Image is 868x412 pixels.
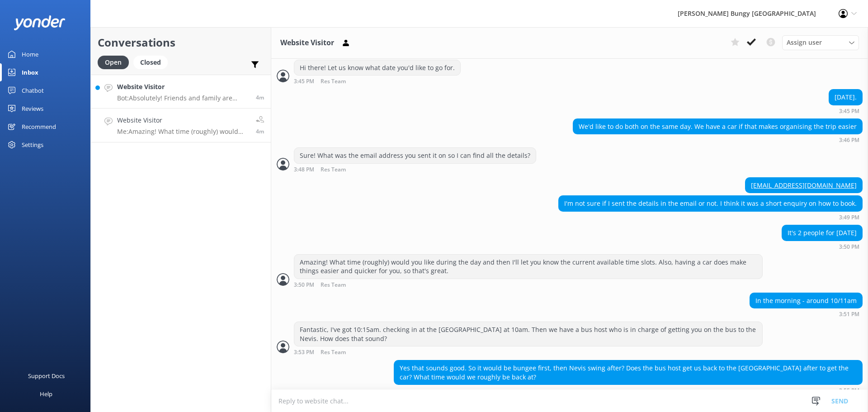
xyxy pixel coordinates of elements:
[22,118,56,136] div: Recommend
[294,60,460,76] div: Hi there! Let us know what date you'd like to go for.
[22,45,38,63] div: Home
[321,350,346,355] span: Res Team
[294,349,763,355] div: Oct 05 2025 03:53pm (UTC +13:00) Pacific/Auckland
[573,137,863,143] div: Oct 05 2025 03:46pm (UTC +13:00) Pacific/Auckland
[294,78,461,85] div: Oct 05 2025 03:45pm (UTC +13:00) Pacific/Auckland
[839,215,859,220] strong: 3:49 PM
[751,181,857,189] a: [EMAIL_ADDRESS][DOMAIN_NAME]
[294,148,536,163] div: Sure! What was the email address you sent it on so I can find all the details?
[321,79,346,85] span: Res Team
[294,322,762,346] div: Fantastic, I've got 10:15am. checking in at the [GEOGRAPHIC_DATA] at 10am. Then we have a bus hos...
[133,56,168,69] div: Closed
[573,119,862,134] div: We'd like to do both on the same day. We have a car if that makes organising the trip easier
[256,128,264,135] span: Oct 05 2025 03:50pm (UTC +13:00) Pacific/Auckland
[787,38,822,47] span: Assign user
[782,225,862,241] div: It's 2 people for [DATE]
[28,367,65,385] div: Support Docs
[839,244,859,250] strong: 3:50 PM
[98,56,129,69] div: Open
[294,255,762,279] div: Amazing! What time (roughly) would you like during the day and then I'll let you know the current...
[22,99,43,118] div: Reviews
[40,385,52,403] div: Help
[14,15,66,30] img: yonder-white-logo.png
[321,167,346,173] span: Res Team
[91,75,271,109] a: Website VisitorBot:Absolutely! Friends and family are welcome to watch. At [GEOGRAPHIC_DATA] and ...
[394,387,863,393] div: Oct 05 2025 03:55pm (UTC +13:00) Pacific/Auckland
[558,214,863,220] div: Oct 05 2025 03:49pm (UTC +13:00) Pacific/Auckland
[829,90,862,105] div: [DATE].
[750,293,862,308] div: In the morning - around 10/11am
[98,34,264,51] h2: Conversations
[294,281,763,288] div: Oct 05 2025 03:50pm (UTC +13:00) Pacific/Auckland
[117,94,249,102] p: Bot: Absolutely! Friends and family are welcome to watch. At [GEOGRAPHIC_DATA] and [GEOGRAPHIC_DA...
[117,128,249,136] p: Me: Amazing! What time (roughly) would you like during the day and then I'll let you know the cur...
[22,81,44,99] div: Chatbot
[750,311,863,317] div: Oct 05 2025 03:51pm (UTC +13:00) Pacific/Auckland
[839,312,859,317] strong: 3:51 PM
[280,37,334,49] h3: Website Visitor
[91,109,271,142] a: Website VisitorMe:Amazing! What time (roughly) would you like during the day and then I'll let yo...
[98,57,133,67] a: Open
[117,115,249,125] h4: Website Visitor
[133,57,172,67] a: Closed
[829,108,863,114] div: Oct 05 2025 03:45pm (UTC +13:00) Pacific/Auckland
[782,243,863,250] div: Oct 05 2025 03:50pm (UTC +13:00) Pacific/Auckland
[294,166,536,173] div: Oct 05 2025 03:48pm (UTC +13:00) Pacific/Auckland
[782,35,859,50] div: Assign User
[559,196,862,211] div: I'm not sure if I sent the details in the email or not. I think it was a short enquiry on how to ...
[294,167,314,173] strong: 3:48 PM
[839,137,859,143] strong: 3:46 PM
[117,82,249,92] h4: Website Visitor
[22,136,43,154] div: Settings
[321,282,346,288] span: Res Team
[294,282,314,288] strong: 3:50 PM
[839,109,859,114] strong: 3:45 PM
[394,360,862,384] div: Yes that sounds good. So it would be bungee first, then Nevis swing after? Does the bus host get ...
[294,350,314,355] strong: 3:53 PM
[839,388,859,393] strong: 3:55 PM
[22,63,38,81] div: Inbox
[294,79,314,85] strong: 3:45 PM
[256,94,264,101] span: Oct 05 2025 03:50pm (UTC +13:00) Pacific/Auckland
